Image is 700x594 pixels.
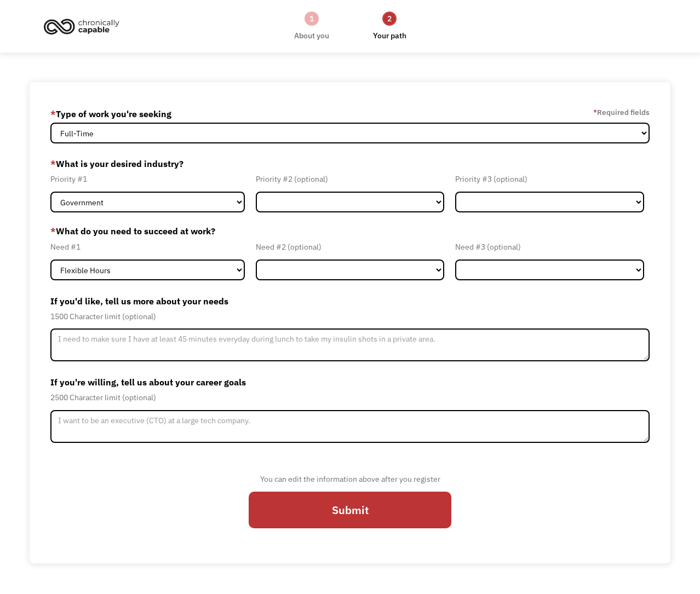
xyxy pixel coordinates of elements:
label: What do you need to succeed at work? [50,224,649,238]
a: 2Your path [373,10,406,42]
div: 2500 Character limit (optional) [50,391,649,404]
label: If you're willing, tell us about your career goals [50,373,649,391]
input: Submit [249,492,451,528]
div: Your path [373,29,406,42]
label: What is your desired industry? [50,155,649,172]
label: If you'd like, tell us more about your needs [50,292,649,310]
div: Need #1 [50,240,244,253]
form: Member-Update-Form-Step2 [50,105,649,540]
div: Priority #1 [50,172,244,186]
div: Need #3 (optional) [455,240,644,253]
div: You can edit the information above after you register [249,472,451,486]
a: 1About you [294,10,329,42]
div: Need #2 (optional) [256,240,444,253]
label: Required fields [593,106,650,119]
img: Chronically Capable logo [41,14,123,38]
div: About you [294,29,329,42]
div: Priority #2 (optional) [256,172,444,186]
div: 1500 Character limit (optional) [50,310,649,323]
label: Type of work you're seeking [50,105,171,123]
div: 1 [305,11,319,26]
div: 2 [382,11,397,26]
div: Priority #3 (optional) [455,172,644,186]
